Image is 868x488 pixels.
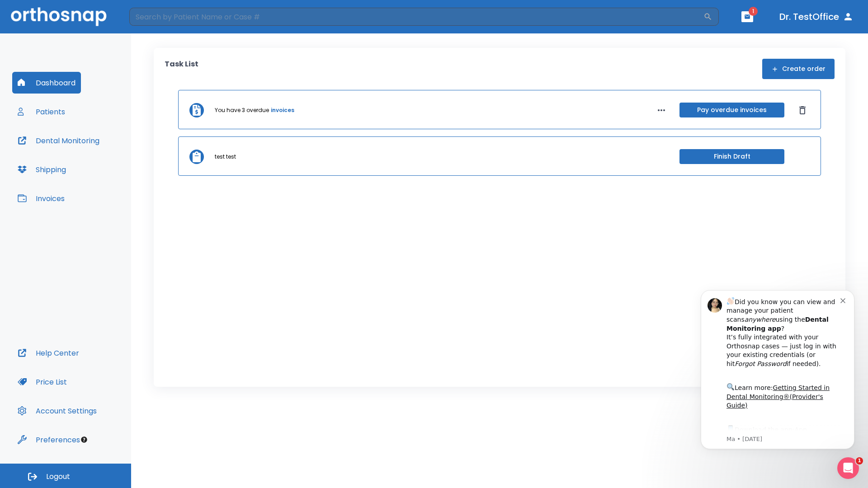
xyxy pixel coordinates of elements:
[687,279,868,483] iframe: Intercom notifications message
[856,457,863,465] span: 1
[679,103,784,117] button: Pay overdue invoices
[679,149,784,164] button: Finish Draft
[12,342,85,364] button: Help Center
[12,159,71,180] button: Shipping
[165,59,198,79] p: Task List
[795,103,810,117] button: Dismiss
[762,59,835,79] button: Create order
[12,130,105,151] button: Dental Monitoring
[215,153,236,161] p: test test
[12,400,102,422] button: Account Settings
[749,7,758,16] span: 1
[12,429,85,450] button: Preferences
[12,101,71,122] button: Patients
[129,8,703,26] input: Search by Patient Name or Case #
[776,9,857,25] button: Dr. TestOffice
[80,436,88,444] div: Tooltip anchor
[215,106,269,114] p: You have 3 overdue
[12,72,81,94] button: Dashboard
[837,457,859,479] iframe: Intercom live chat
[12,188,70,209] button: Invoices
[46,472,70,482] span: Logout
[271,106,294,114] a: invoices
[12,371,72,393] button: Price List
[11,7,107,26] img: Orthosnap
